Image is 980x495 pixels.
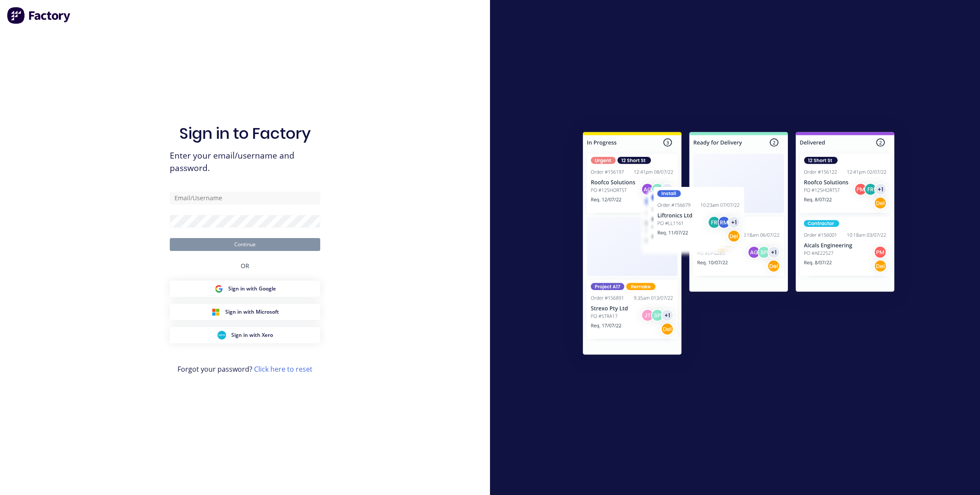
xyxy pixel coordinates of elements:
span: Enter your email/username and password. [170,150,320,174]
div: OR [241,251,249,281]
span: Sign in with Microsoft [225,308,279,316]
img: Sign in [564,115,913,375]
img: Xero Sign in [217,331,226,339]
span: Sign in with Google [228,285,276,293]
span: Sign in with Xero [231,331,273,339]
input: Email/Username [170,192,320,205]
a: Click here to reset [254,364,312,374]
button: Microsoft Sign inSign in with Microsoft [170,304,320,320]
button: Xero Sign inSign in with Xero [170,327,320,343]
img: Factory [7,7,71,24]
button: Google Sign inSign in with Google [170,281,320,297]
img: Google Sign in [214,284,223,293]
span: Forgot your password? [178,364,312,374]
img: Microsoft Sign in [211,308,220,316]
button: Continue [170,238,320,251]
h1: Sign in to Factory [179,124,311,143]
